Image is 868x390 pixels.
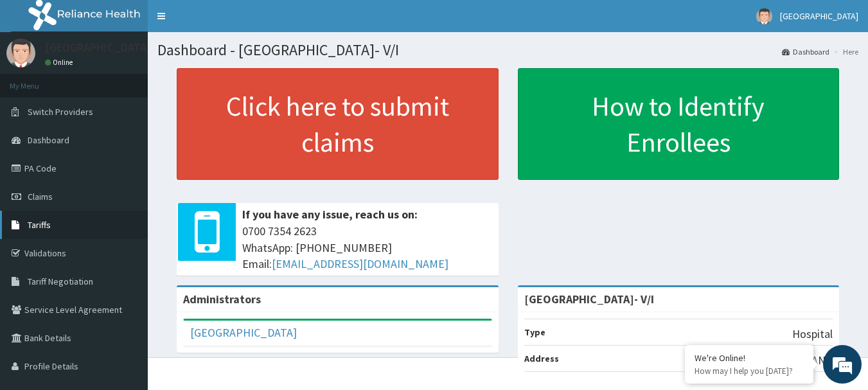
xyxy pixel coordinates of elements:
[780,10,858,22] span: [GEOGRAPHIC_DATA]
[524,292,654,306] strong: [GEOGRAPHIC_DATA]- V/I
[75,114,177,244] span: We're online!
[177,68,499,180] a: Click here to submit claims
[211,6,242,37] div: Minimize live chat window
[28,106,93,118] span: Switch Providers
[190,325,297,340] a: [GEOGRAPHIC_DATA]
[6,256,245,301] textarea: Type your message and hit 'Enter'
[24,64,52,96] img: d_794563401_company_1708531726252_794563401
[45,58,76,67] a: Online
[782,46,829,57] a: Dashboard
[524,326,545,338] b: Type
[272,256,448,271] a: [EMAIL_ADDRESS][DOMAIN_NAME]
[756,8,772,24] img: User Image
[695,352,804,364] div: We're Online!
[28,219,51,231] span: Tariffs
[28,191,53,202] span: Claims
[524,353,559,364] b: Address
[45,42,151,53] p: [GEOGRAPHIC_DATA]
[242,223,492,272] span: 0700 7354 2623 WhatsApp: [PHONE_NUMBER] Email:
[28,134,69,146] span: Dashboard
[695,366,804,377] p: How may I help you today?
[6,39,35,67] img: User Image
[518,68,840,180] a: How to Identify Enrollees
[831,46,858,57] li: Here
[183,292,261,306] b: Administrators
[242,207,418,222] b: If you have any issue, reach us on:
[792,326,833,342] p: Hospital
[157,42,858,58] h1: Dashboard - [GEOGRAPHIC_DATA]- V/I
[28,276,93,287] span: Tariff Negotiation
[67,72,216,89] div: Chat with us now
